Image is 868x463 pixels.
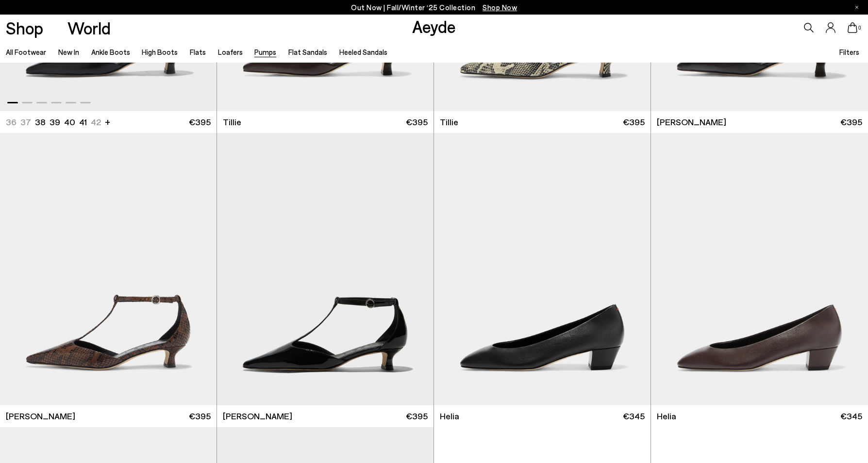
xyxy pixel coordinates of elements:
[50,116,60,128] li: 39
[288,48,327,56] a: Flat Sandals
[142,48,178,56] a: High Boots
[79,116,87,128] li: 41
[6,19,43,36] a: Shop
[67,19,111,36] a: World
[217,133,434,405] img: Liz T-Bar Pumps
[406,410,428,422] span: €395
[339,48,387,56] a: Heeled Sandals
[412,16,456,36] a: Aeyde
[483,3,517,12] span: Navigate to /collections/new-in
[351,1,517,14] p: Out Now | Fall/Winter ‘25 Collection
[58,48,79,56] a: New In
[623,116,645,128] span: €395
[657,116,726,128] span: [PERSON_NAME]
[189,410,211,422] span: €395
[434,111,651,133] a: Tillie €395
[217,111,434,133] a: Tillie €395
[64,116,75,128] li: 40
[218,48,243,56] a: Loafers
[839,48,859,56] span: Filters
[189,116,211,128] span: €395
[657,410,676,422] span: Helia
[651,133,868,405] img: Helia Low-Cut Pumps
[35,116,46,128] li: 38
[6,48,46,56] a: All Footwear
[6,116,98,128] ul: variant
[651,405,868,427] a: Helia €345
[440,410,459,422] span: Helia
[105,115,110,128] li: +
[440,116,458,128] span: Tillie
[190,48,206,56] a: Flats
[254,48,276,56] a: Pumps
[91,48,130,56] a: Ankle Boots
[840,116,862,128] span: €395
[406,116,428,128] span: €395
[857,25,862,31] span: 0
[623,410,645,422] span: €345
[840,410,862,422] span: €345
[434,133,651,405] img: Helia Low-Cut Pumps
[848,22,857,33] a: 0
[651,111,868,133] a: [PERSON_NAME] €395
[223,410,292,422] span: [PERSON_NAME]
[6,410,75,422] span: [PERSON_NAME]
[223,116,241,128] span: Tillie
[434,405,651,427] a: Helia €345
[217,405,434,427] a: [PERSON_NAME] €395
